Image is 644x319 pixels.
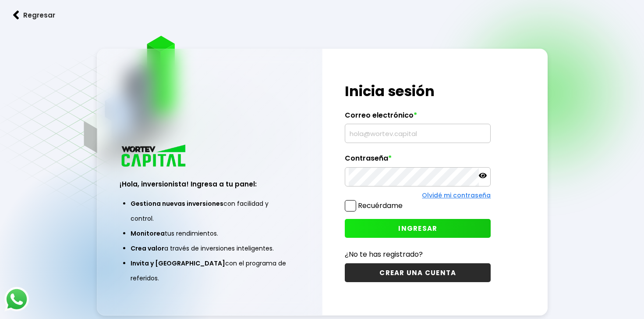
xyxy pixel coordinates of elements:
label: Contraseña [345,154,491,167]
label: Correo electrónico [345,111,491,124]
img: logo_wortev_capital [120,143,189,169]
img: logos_whatsapp-icon.242b2217.svg [4,287,29,312]
span: Gestiona nuevas inversiones [131,199,223,208]
a: Olvidé mi contraseña [422,191,491,200]
span: Invita y [GEOGRAPHIC_DATA] [131,259,225,268]
span: Monitorea [131,229,165,238]
button: CREAR UNA CUENTA [345,263,491,282]
span: INGRESAR [398,224,437,233]
img: flecha izquierda [13,11,19,20]
label: Recuérdame [358,201,403,211]
li: con el programa de referidos. [131,256,289,286]
li: a través de inversiones inteligentes. [131,241,289,256]
h1: Inicia sesión [345,81,491,102]
li: con facilidad y control. [131,196,289,226]
a: ¿No te has registrado?CREAR UNA CUENTA [345,249,491,282]
input: hola@wortev.capital [349,124,487,143]
button: INGRESAR [345,219,491,238]
p: ¿No te has registrado? [345,249,491,260]
h3: ¡Hola, inversionista! Ingresa a tu panel: [120,179,300,189]
span: Crea valor [131,244,164,253]
li: tus rendimientos. [131,226,289,241]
